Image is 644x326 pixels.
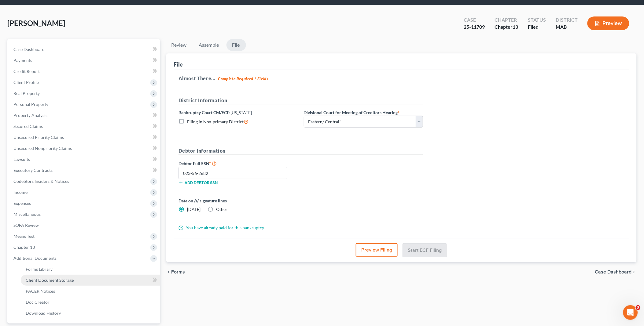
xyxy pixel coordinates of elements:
iframe: Intercom live chat [623,305,638,320]
a: Credit Report [9,66,160,77]
a: Case Dashboard [9,44,160,55]
span: Filing in Non-primary District [187,119,244,124]
span: Case Dashboard [595,270,632,274]
span: PACER Notices [26,288,55,294]
a: Case Dashboard chevron_right [595,270,637,274]
a: Review [166,39,191,51]
span: Means Test [13,234,35,239]
span: Unsecured Priority Claims [13,135,64,140]
span: Client Document Storage [26,277,74,283]
div: You have already paid for this bankruptcy. [175,225,426,231]
a: SOFA Review [9,220,160,231]
a: File [226,39,246,51]
div: Case [464,16,485,24]
i: chevron_right [632,270,637,274]
a: Executory Contracts [9,165,160,176]
span: Property Analysis [13,113,47,118]
div: File [174,61,183,68]
button: chevron_left Forms [166,270,193,274]
span: Client Profile [13,80,39,85]
span: [US_STATE] [231,110,252,115]
span: Forms Library [26,266,53,272]
span: Income [13,190,28,195]
span: Forms [171,270,185,274]
label: Divisional Court for Meeting of Creditors Hearing [304,109,400,116]
a: Assemble [194,39,224,51]
a: Payments [9,55,160,66]
span: Personal Property [13,102,48,107]
div: Chapter [495,24,518,31]
a: PACER Notices [21,286,160,297]
div: District [556,16,578,24]
a: Lawsuits [9,154,160,165]
a: Unsecured Priority Claims [9,132,160,143]
a: Doc Creator [21,297,160,308]
span: Executory Contracts [13,168,53,173]
a: Property Analysis [9,110,160,121]
span: Secured Claims [13,124,43,129]
span: Credit Report [13,69,40,74]
a: Secured Claims [9,121,160,132]
span: 3 [636,305,641,310]
div: Filed [528,24,546,31]
button: Preview [587,16,629,30]
h5: Debtor Information [178,147,423,155]
i: chevron_left [166,270,171,274]
span: [DATE] [187,207,201,212]
button: Add debtor SSN [178,180,218,185]
a: Forms Library [21,264,160,275]
span: [PERSON_NAME] [7,19,65,27]
span: SOFA Review [13,223,39,228]
a: Download History [21,308,160,319]
a: Client Document Storage [21,275,160,286]
div: Status [528,16,546,24]
div: MAB [556,24,578,31]
span: 13 [513,24,518,30]
span: Real Property [13,91,40,96]
span: Download History [26,310,61,316]
button: Start ECF Filing [403,243,447,257]
span: Miscellaneous [13,212,41,217]
span: Additional Documents [13,255,57,261]
strong: Complete Required * Fields [218,76,268,81]
h5: District Information [178,97,423,104]
span: Codebtors Insiders & Notices [13,179,69,184]
span: Doc Creator [26,299,50,305]
span: Other [216,207,228,212]
div: Chapter [495,16,518,24]
span: Expenses [13,201,31,206]
h5: Almost There... [178,75,624,82]
label: Date on /s/ signature lines [178,197,298,204]
div: 25-11709 [464,24,485,31]
label: Debtor Full SSN [175,160,301,167]
span: Case Dashboard [13,47,45,52]
span: Lawsuits [13,157,30,162]
input: XXX-XX-XXXX [178,167,287,179]
span: Chapter 13 [13,245,35,250]
span: Unsecured Nonpriority Claims [13,146,72,151]
a: Unsecured Nonpriority Claims [9,143,160,154]
button: Preview Filing [356,243,398,257]
span: Payments [13,58,32,63]
label: Bankruptcy Court CM/ECF: [178,109,252,116]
